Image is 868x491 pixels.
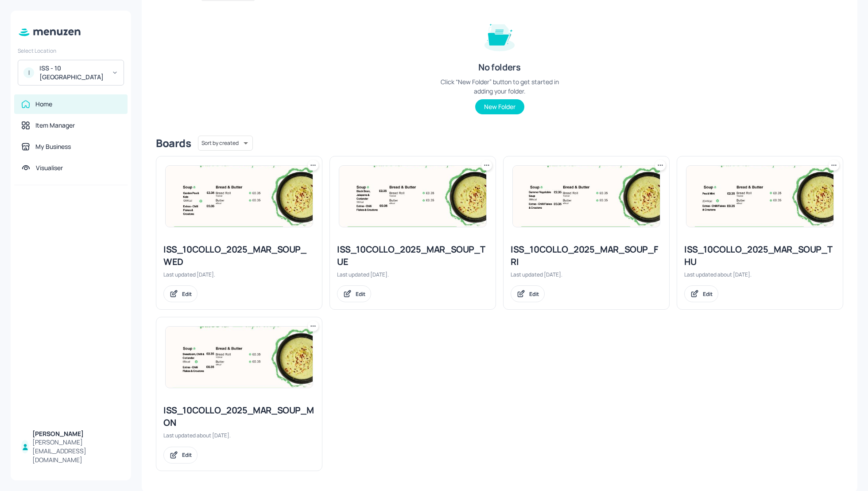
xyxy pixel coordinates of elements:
div: No folders [478,61,520,74]
div: ISS_10COLLO_2025_MAR_SOUP_THU [684,243,836,268]
div: Last updated about [DATE]. [684,271,836,278]
div: Last updated about [DATE]. [163,432,315,439]
div: I [23,67,34,78]
div: [PERSON_NAME] [32,429,120,438]
div: [PERSON_NAME][EMAIL_ADDRESS][DOMAIN_NAME] [32,438,120,464]
button: New Folder [475,99,524,114]
img: 2025-07-25-1753430910199jbovif6y6od.jpeg [513,166,660,227]
div: Edit [356,290,365,298]
div: Home [35,100,52,109]
div: Edit [703,290,713,298]
div: Boards [156,136,191,150]
div: My Business [35,142,71,151]
div: Last updated [DATE]. [163,271,315,278]
div: Sort by created [198,134,253,152]
div: ISS_10COLLO_2025_MAR_SOUP_TUE [337,243,488,268]
div: Select Location [18,47,124,55]
div: ISS_10COLLO_2025_MAR_SOUP_FRI [511,243,662,268]
div: ISS_10COLLO_2025_MAR_SOUP_MON [163,404,315,429]
div: Edit [529,290,539,298]
img: folder-empty [477,13,522,58]
div: Last updated [DATE]. [337,271,488,278]
div: ISS_10COLLO_2025_MAR_SOUP_WED [163,243,315,268]
div: Edit [182,451,192,459]
img: 2025-08-20-1755677694963ukaqere2sc.jpeg [166,166,313,227]
div: Edit [182,290,192,298]
img: 2025-07-17-1752751822869hlv2mpplrmh.jpeg [686,166,833,227]
div: ISS - 10 [GEOGRAPHIC_DATA] [39,64,106,82]
div: Last updated [DATE]. [511,271,662,278]
div: Visualiser [36,164,63,172]
img: 2025-07-21-1753092881332bd8klnyqh3v.jpeg [166,327,313,388]
div: Click “New Folder” button to get started in adding your folder. [433,77,566,96]
div: Item Manager [35,121,75,130]
img: 2025-08-12-1754986775310i1zaunwo57p.jpeg [339,166,486,227]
